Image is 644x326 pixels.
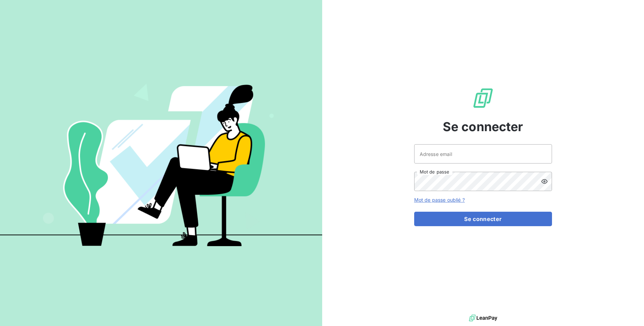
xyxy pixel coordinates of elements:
[469,313,497,323] img: logo
[443,117,523,136] span: Se connecter
[472,87,494,109] img: Logo LeanPay
[414,144,552,164] input: placeholder
[414,197,465,203] a: Mot de passe oublié ?
[414,212,552,226] button: Se connecter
